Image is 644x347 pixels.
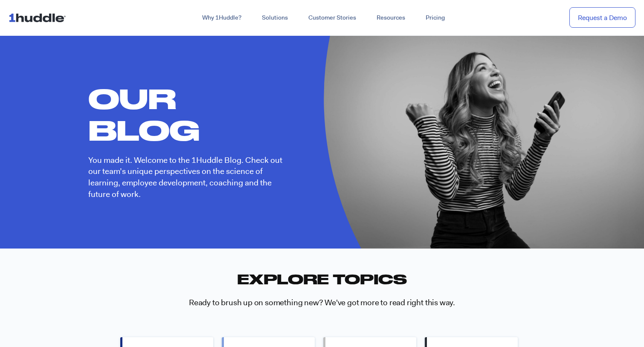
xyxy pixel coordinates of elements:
[366,10,415,26] a: Resources
[298,10,366,26] a: Customer Stories
[192,10,252,26] a: Why 1Huddle?
[9,9,70,26] img: ...
[88,155,295,200] p: You made it. Welcome to the 1Huddle Blog. Check out our team’s unique perspectives on the science...
[88,83,295,146] h1: Our Blog
[415,10,455,26] a: Pricing
[569,7,635,28] a: Request a Demo
[252,10,298,26] a: Solutions
[117,270,527,288] h2: Explore Topics
[117,297,527,308] h3: Ready to brush up on something new? We've got more to read right this way.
